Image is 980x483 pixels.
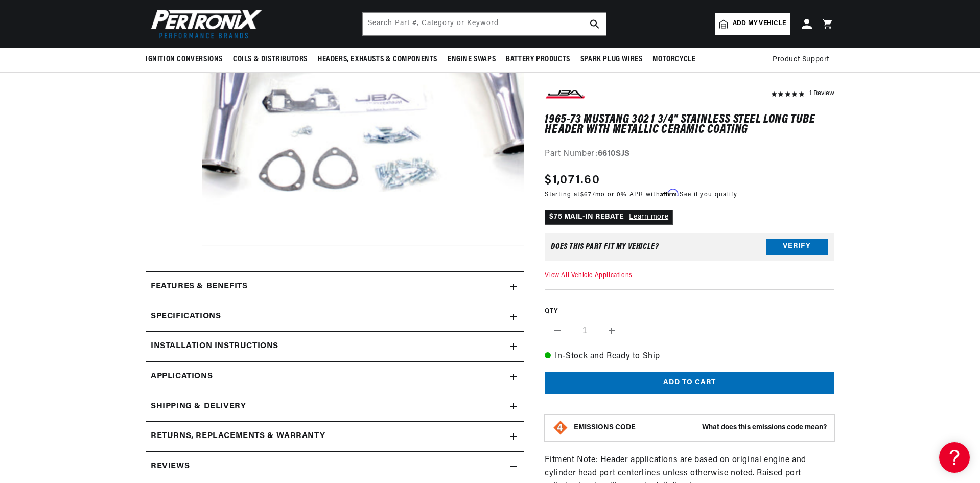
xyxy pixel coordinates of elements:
h1: 1965-73 Mustang 302 1 3/4" Stainless Steel Long Tube Header with Metallic Ceramic Coating [545,114,834,135]
a: View All Vehicle Applications [545,272,632,279]
div: Does This part fit My vehicle? [551,243,659,251]
div: 1 Review [809,87,834,99]
span: Product Support [773,54,829,65]
span: Engine Swaps [448,54,496,65]
button: Add to cart [545,372,834,395]
span: Applications [151,370,213,383]
span: Headers, Exhausts & Components [318,54,437,65]
button: Verify [766,239,828,255]
span: Ignition Conversions [146,54,223,65]
span: Battery Products [506,54,570,65]
div: Part Number: [545,148,834,162]
summary: Installation instructions [146,332,524,361]
img: Emissions code [552,420,569,436]
h2: Features & Benefits [151,280,247,293]
a: Applications [146,362,524,392]
h2: Installation instructions [151,340,278,353]
summary: Specifications [146,302,524,332]
p: $75 MAIL-IN REBATE [545,210,673,225]
strong: What does this emissions code mean? [702,424,827,432]
summary: Battery Products [501,48,575,72]
summary: Motorcycle [647,48,701,72]
button: EMISSIONS CODEWhat does this emissions code mean? [574,424,827,433]
h2: Reviews [151,460,190,473]
summary: Engine Swaps [442,48,501,72]
h2: Shipping & Delivery [151,400,246,413]
p: In-Stock and Ready to Ship [545,350,834,363]
summary: Spark Plug Wires [575,48,648,72]
summary: Coils & Distributors [228,48,313,72]
summary: Shipping & Delivery [146,392,524,422]
a: Add my vehicle [715,13,790,35]
span: Spark Plug Wires [580,54,643,65]
span: $67 [580,192,592,198]
input: Search Part #, Category or Keyword [363,13,606,35]
button: search button [584,13,606,35]
a: Learn more [629,213,668,221]
label: QTY [545,308,834,316]
span: Affirm [660,189,678,197]
summary: Ignition Conversions [146,48,228,72]
p: Starting at /mo or 0% APR with . [545,190,737,199]
summary: Reviews [146,452,524,481]
summary: Returns, Replacements & Warranty [146,422,524,451]
strong: 6610SJS [598,150,630,158]
summary: Features & Benefits [146,272,524,302]
span: Coils & Distributors [233,54,308,65]
strong: EMISSIONS CODE [574,424,636,432]
img: Pertronix [146,6,263,41]
span: Motorcycle [652,54,695,65]
span: Add my vehicle [733,19,786,29]
summary: Product Support [773,48,834,72]
summary: Headers, Exhausts & Components [313,48,442,72]
a: See if you qualify - Learn more about Affirm Financing (opens in modal) [680,192,737,198]
span: $1,071.60 [545,171,600,190]
h2: Returns, Replacements & Warranty [151,430,325,443]
h2: Specifications [151,310,221,324]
